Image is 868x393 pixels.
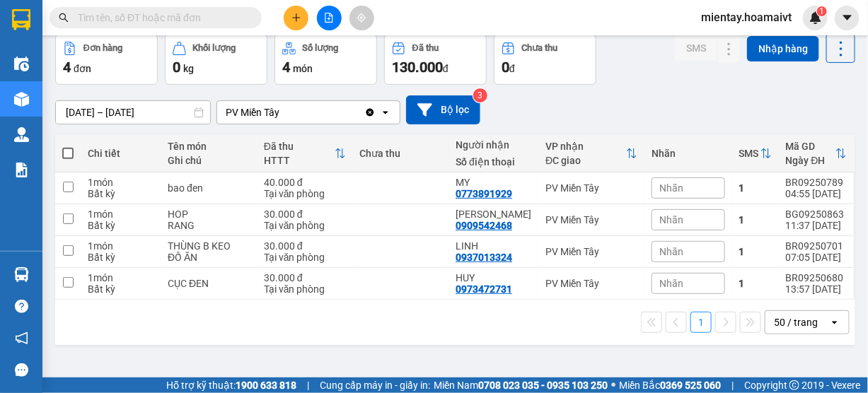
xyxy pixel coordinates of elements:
[14,127,29,142] img: warehouse-icon
[274,34,377,85] button: Số lượng4món
[659,246,683,257] span: Nhãn
[841,11,854,24] span: caret-down
[611,382,615,388] span: ⚪️
[545,214,637,225] div: PV Miền Tây
[264,272,346,283] div: 30.000 đ
[739,246,772,257] div: 1
[14,267,29,282] img: warehouse-icon
[183,63,194,74] span: kg
[88,252,154,263] div: Bất kỳ
[56,101,210,124] input: Select a date range.
[384,34,487,85] button: Đã thu130.000đ
[456,283,512,295] div: 0973472731
[456,252,512,263] div: 0937013324
[786,272,847,283] div: BR09250680
[88,209,154,220] div: 1 món
[226,105,279,119] div: PV Miền Tây
[690,8,803,26] span: mientay.hoamaivt
[809,11,822,24] img: icon-new-feature
[88,283,154,295] div: Bất kỳ
[55,34,158,85] button: Đơn hàng4đơn
[165,34,267,85] button: Khối lượng0kg
[675,35,717,61] button: SMS
[456,177,531,188] div: MY
[502,59,509,76] span: 0
[281,105,282,119] input: Selected PV Miền Tây.
[236,380,296,391] strong: 1900 633 818
[88,220,154,231] div: Bất kỳ
[168,182,250,194] div: bao đen
[739,278,772,289] div: 1
[817,6,827,16] sup: 1
[835,6,860,30] button: caret-down
[434,377,608,393] span: Miền Nam
[659,182,683,194] span: Nhãn
[168,155,250,166] div: Ghi chú
[168,252,250,263] div: ĐỒ ĂN
[264,220,346,231] div: Tại văn phòng
[545,141,626,152] div: VP nhận
[545,182,637,194] div: PV Miền Tây
[12,9,30,30] img: logo-vxr
[786,220,847,231] div: 11:37 [DATE]
[456,188,512,199] div: 0773891929
[257,135,353,172] th: Toggle SortBy
[545,155,626,166] div: ĐC giao
[168,209,250,220] div: HOP
[478,380,608,391] strong: 0708 023 035 - 0935 103 250
[473,88,487,102] sup: 3
[443,63,449,74] span: đ
[659,214,683,225] span: Nhãn
[14,57,29,71] img: warehouse-icon
[786,141,835,152] div: Mã GD
[786,283,847,295] div: 13:57 [DATE]
[774,315,818,329] div: 50 / trang
[349,6,374,30] button: aim
[456,272,531,283] div: HUY
[264,177,346,188] div: 40.000 đ
[293,63,313,74] span: món
[412,43,439,53] div: Đã thu
[88,188,154,199] div: Bất kỳ
[380,107,391,118] svg: open
[494,34,596,85] button: Chưa thu0đ
[786,155,835,166] div: Ngày ĐH
[15,363,28,377] span: message
[173,59,180,76] span: 0
[168,220,250,231] div: RANG
[88,177,154,188] div: 1 món
[193,43,236,53] div: Khối lượng
[303,43,339,53] div: Số lượng
[83,43,122,53] div: Đơn hàng
[545,278,637,289] div: PV Miền Tây
[538,135,644,172] th: Toggle SortBy
[522,43,558,53] div: Chưa thu
[747,36,819,61] button: Nhập hàng
[264,252,346,263] div: Tại văn phòng
[392,59,443,76] span: 130.000
[264,155,335,166] div: HTTT
[829,317,840,328] svg: open
[15,300,28,313] span: question-circle
[284,6,308,30] button: plus
[786,209,847,220] div: BG09250863
[509,63,515,74] span: đ
[819,6,824,16] span: 1
[324,13,334,23] span: file-add
[732,135,779,172] th: Toggle SortBy
[282,59,290,76] span: 4
[264,188,346,199] div: Tại văn phòng
[456,139,531,151] div: Người nhận
[690,312,712,333] button: 1
[14,163,29,177] img: solution-icon
[545,246,637,257] div: PV Miền Tây
[88,148,154,159] div: Chi tiết
[456,156,531,168] div: Số điện thoại
[786,177,847,188] div: BR09250789
[88,272,154,283] div: 1 món
[360,148,442,159] div: Chưa thu
[364,107,376,118] svg: Clear value
[406,95,480,124] button: Bộ lọc
[659,278,683,289] span: Nhãn
[78,10,245,25] input: Tìm tên, số ĐT hoặc mã đơn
